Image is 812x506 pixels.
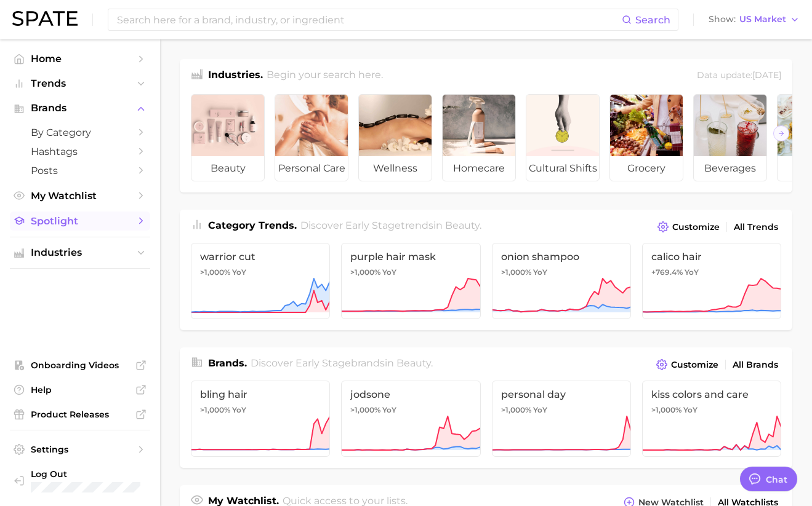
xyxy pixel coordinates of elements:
[501,389,622,400] span: personal day
[31,409,129,420] span: Product Releases
[693,94,767,181] a: beverages
[731,219,781,235] a: All Trends
[739,16,786,23] span: US Market
[10,465,150,496] a: Log out. Currently logged in with e-mail meghnar@oddity.com.
[709,16,736,23] span: Show
[341,381,480,457] a: jodsone>1,000% YoY
[730,357,781,373] a: All Brands
[651,405,681,414] span: >1,000%
[396,357,431,369] span: beauty
[10,381,150,399] a: Help
[10,211,150,231] a: Spotlight
[501,267,531,277] span: >1,000%
[501,251,622,263] span: onion shampoo
[501,405,531,414] span: >1,000%
[31,444,129,455] span: Settings
[200,267,230,277] span: >1,000%
[208,357,247,369] span: Brands .
[10,99,150,117] button: Brands
[232,267,246,277] span: YoY
[10,186,150,205] a: My Watchlist
[31,78,129,89] span: Trends
[382,405,396,415] span: YoY
[200,405,230,414] span: >1,000%
[358,94,432,181] a: wellness
[31,360,129,371] span: Onboarding Videos
[442,94,516,181] a: homecare
[31,190,129,202] span: My Watchlist
[31,103,129,114] span: Brands
[683,405,697,415] span: YoY
[694,156,766,181] span: beverages
[492,243,631,319] a: onion shampoo>1,000% YoY
[10,440,150,459] a: Settings
[610,156,683,181] span: grocery
[31,215,129,227] span: Spotlight
[191,381,330,457] a: bling hair>1,000% YoY
[705,12,803,28] button: ShowUS Market
[10,74,150,93] button: Trends
[31,165,129,176] span: Posts
[200,251,321,263] span: warrior cut
[672,222,720,232] span: Customize
[208,68,263,84] h1: Industries.
[200,389,321,400] span: bling hair
[642,243,781,319] a: calico hair+769.4% YoY
[251,357,433,369] span: Discover Early Stage brands in .
[31,146,129,157] span: Hashtags
[533,267,547,277] span: YoY
[10,243,150,262] button: Industries
[31,127,129,138] span: by Category
[734,222,778,232] span: All Trends
[191,243,330,319] a: warrior cut>1,000% YoY
[651,389,772,400] span: kiss colors and care
[31,53,129,65] span: Home
[609,94,683,181] a: grocery
[208,219,297,231] span: Category Trends .
[12,11,78,26] img: SPATE
[651,251,772,263] span: calico hair
[654,218,723,235] button: Customize
[350,405,380,414] span: >1,000%
[191,94,265,181] a: beauty
[10,49,150,68] a: Home
[526,94,600,181] a: cultural shifts
[191,156,264,181] span: beauty
[31,468,140,480] span: Log Out
[31,384,129,395] span: Help
[10,356,150,374] a: Onboarding Videos
[31,247,129,258] span: Industries
[267,68,383,84] h2: Begin your search here.
[642,381,781,457] a: kiss colors and care>1,000% YoY
[300,219,481,231] span: Discover Early Stage trends in .
[350,251,471,263] span: purple hair mask
[685,267,699,277] span: YoY
[116,9,622,30] input: Search here for a brand, industry, or ingredient
[275,94,348,181] a: personal care
[445,219,480,231] span: beauty
[492,381,631,457] a: personal day>1,000% YoY
[341,243,480,319] a: purple hair mask>1,000% YoY
[773,125,789,141] button: Scroll Right
[651,267,683,277] span: +769.4%
[671,360,718,370] span: Customize
[526,156,599,181] span: cultural shifts
[232,405,246,415] span: YoY
[10,123,150,142] a: by Category
[382,267,396,277] span: YoY
[350,267,380,277] span: >1,000%
[533,405,547,415] span: YoY
[359,156,432,181] span: wellness
[350,389,471,400] span: jodsone
[733,360,778,370] span: All Brands
[10,161,150,180] a: Posts
[10,142,150,161] a: Hashtags
[635,14,670,26] span: Search
[697,68,781,84] div: Data update: [DATE]
[653,356,722,373] button: Customize
[10,405,150,424] a: Product Releases
[275,156,348,181] span: personal care
[443,156,515,181] span: homecare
